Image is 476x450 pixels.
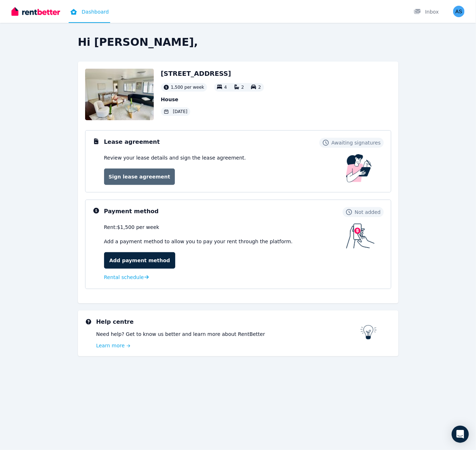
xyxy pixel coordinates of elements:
[161,96,264,103] p: House
[104,224,346,231] div: Rent: $1,500 per week
[104,252,176,269] a: Add payment method
[104,154,246,161] p: Review your lease details and sign the lease agreement.
[258,85,261,90] span: 2
[104,138,160,146] h3: Lease agreement
[104,168,175,185] a: Sign lease agreement
[453,6,465,17] img: Adam Stewart
[96,331,360,338] p: Need help? Get to know us better and learn more about RentBetter
[104,274,144,281] span: Rental schedule
[171,84,204,90] span: 1,500 per week
[414,8,439,15] div: Inbox
[104,274,149,281] a: Rental schedule
[161,69,264,79] h2: [STREET_ADDRESS]
[346,224,375,249] img: Payment method
[104,207,159,216] h3: Payment method
[224,85,227,90] span: 4
[173,109,188,114] span: [DATE]
[241,85,244,90] span: 2
[96,318,360,326] h3: Help centre
[11,6,60,17] img: RentBetter
[104,238,346,245] p: Add a payment method to allow you to pay your rent through the platform.
[96,342,360,349] a: Learn more
[346,154,372,182] img: Lease Agreement
[85,69,154,120] img: Property Url
[355,209,381,216] span: Not added
[78,36,398,49] h2: Hi [PERSON_NAME],
[332,139,381,146] span: Awaiting signatures
[452,426,469,443] div: Open Intercom Messenger
[360,325,377,339] img: RentBetter help centre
